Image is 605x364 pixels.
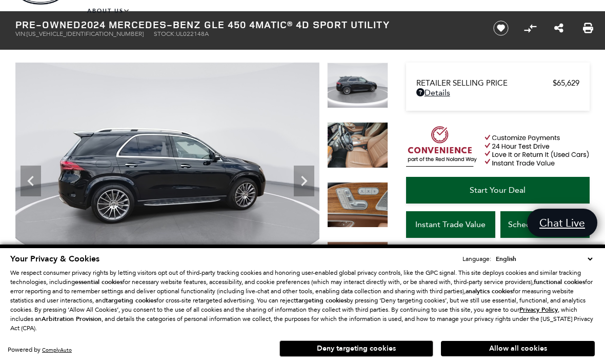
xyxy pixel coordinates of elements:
a: Share this Pre-Owned 2024 Mercedes-Benz GLE 450 4MATIC® 4D Sport Utility [554,22,563,34]
img: Used 2024 Black Mercedes-Benz GLE 450 image 12 [327,241,388,287]
div: Previous [21,166,41,196]
a: Print this Pre-Owned 2024 Mercedes-Benz GLE 450 4MATIC® 4D Sport Utility [583,22,593,34]
span: Stock: [154,30,176,37]
button: Save vehicle [490,20,512,36]
div: Next [294,166,314,196]
h1: 2024 Mercedes-Benz GLE 450 4MATIC® 4D Sport Utility [15,19,476,30]
select: Language Select [493,254,595,264]
a: Instant Trade Value [406,211,495,238]
button: Deny targeting cookies [279,340,433,357]
u: Privacy Policy [519,306,558,314]
img: Used 2024 Black Mercedes-Benz GLE 450 image 9 [327,63,388,108]
span: UL022148A [176,30,209,37]
a: Start Your Deal [406,177,590,204]
span: Instant Trade Value [415,219,486,229]
strong: analytics cookies [466,287,513,295]
strong: Arbitration Provision [42,315,102,323]
span: Schedule Test Drive [508,219,581,229]
a: Schedule Test Drive [500,211,590,238]
a: Retailer Selling Price $65,629 [416,78,579,88]
a: About Us [81,2,136,20]
span: Retailer Selling Price [416,78,553,88]
p: We respect consumer privacy rights by letting visitors opt out of third-party tracking cookies an... [10,268,595,333]
a: ComplyAuto [42,347,72,353]
span: $65,629 [553,78,579,88]
span: Your Privacy & Cookies [10,253,99,265]
div: Powered by [8,347,72,353]
span: Start Your Deal [470,185,526,195]
span: [US_VEHICLE_IDENTIFICATION_NUMBER] [27,30,144,37]
strong: functional cookies [534,278,585,286]
span: Chat Live [534,216,590,230]
button: Compare Vehicle [522,21,538,36]
a: Details [416,88,579,97]
img: Used 2024 Black Mercedes-Benz GLE 450 image 10 [327,122,388,168]
span: VIN: [15,30,27,37]
img: Used 2024 Black Mercedes-Benz GLE 450 image 9 [15,63,319,291]
strong: essential cookies [75,278,123,286]
img: Used 2024 Black Mercedes-Benz GLE 450 image 11 [327,182,388,228]
button: Allow all cookies [441,341,595,356]
strong: targeting cookies [106,296,156,305]
div: Language: [462,256,491,262]
a: Chat Live [527,209,597,237]
a: Privacy Policy [519,306,558,313]
strong: Pre-Owned [15,17,81,31]
strong: targeting cookies [296,296,347,305]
